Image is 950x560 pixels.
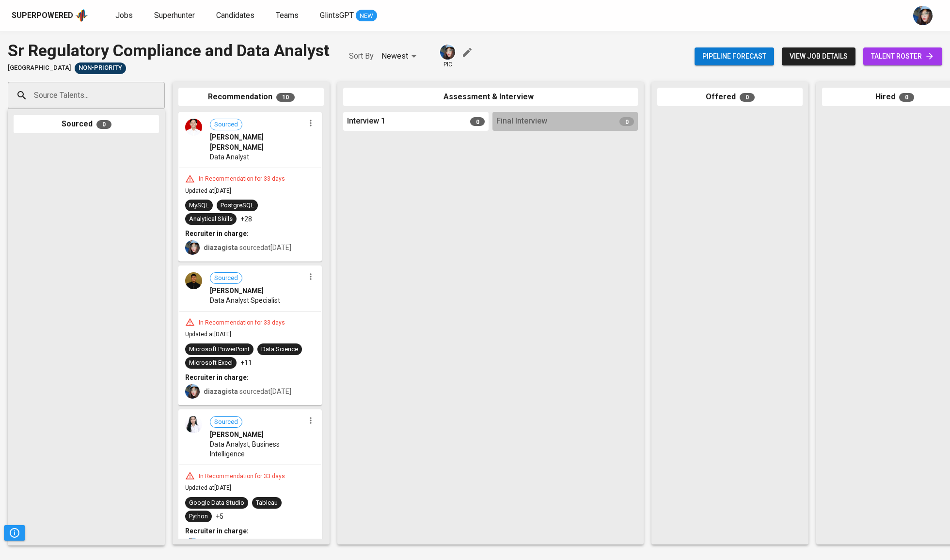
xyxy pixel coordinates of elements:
a: Teams [276,10,301,22]
b: Recruiter in charge: [185,230,249,237]
a: talent roster [863,47,942,65]
div: In Recommendation for 33 days [195,175,289,183]
span: Interview 1 [347,116,385,127]
span: Data Analyst Specialist [210,296,280,305]
span: talent roster [871,50,934,62]
div: Sourced[PERSON_NAME] [PERSON_NAME]Data AnalystIn Recommendation for 33 daysUpdated at[DATE]MySQLP... [178,112,322,262]
button: Pipeline forecast [695,47,774,65]
div: In Recommendation for 33 days [195,319,289,327]
div: Sr Regulatory Compliance and Data Analyst [8,39,330,62]
div: Pending Client’s Feedback [75,62,126,74]
span: Sourced [210,418,242,427]
p: Sort By [349,50,374,62]
button: Open [159,94,161,96]
div: Microsoft Excel [189,358,233,368]
span: 0 [740,93,755,102]
span: Final Interview [496,116,547,127]
span: [PERSON_NAME] [210,430,264,439]
img: app logo [75,8,88,23]
span: sourced at [DATE] [204,244,291,251]
b: Recruiter in charge: [185,373,249,381]
span: 10 [276,93,295,102]
p: +11 [240,358,252,368]
a: GlintsGPT NEW [320,10,377,22]
span: [PERSON_NAME] [PERSON_NAME] [210,132,304,152]
a: Superhunter [154,10,197,22]
div: In Recommendation for 33 days [195,472,289,481]
span: 0 [96,120,111,129]
div: Recommendation [178,88,324,107]
img: diazagista@glints.com [185,538,200,552]
img: 9d8eba0a8a3d86936de574156e355808.jpeg [185,272,202,289]
div: Superpowered [12,10,73,21]
span: Teams [276,11,299,20]
div: Assessment & Interview [343,88,638,107]
span: Data Analyst [210,152,249,162]
div: Data Science [261,345,298,354]
div: Sourced [14,115,159,134]
a: Jobs [115,10,135,22]
div: Python [189,512,208,521]
span: 0 [619,117,634,126]
img: diazagista@glints.com [440,45,455,60]
div: pic [439,44,456,69]
div: Analytical Skills [189,215,233,224]
span: Sourced [210,274,242,283]
div: Newest [381,47,420,65]
img: diazagista@glints.com [913,6,933,25]
span: Data Analyst, Business Intelligence [210,439,304,459]
p: +28 [240,214,252,224]
div: Sourced[PERSON_NAME]Data Analyst, Business IntelligenceIn Recommendation for 33 daysUpdated at[DA... [178,409,322,559]
div: Sourced[PERSON_NAME]Data Analyst SpecialistIn Recommendation for 33 daysUpdated at[DATE]Microsoft... [178,265,322,405]
img: 89319847821427520bf355bf3db83c33.jpg [185,416,202,433]
img: b299658ea08985405bbcca6d843d5014.jpg [185,119,202,136]
img: diazagista@glints.com [185,384,200,399]
img: diazagista@glints.com [185,240,200,255]
a: Superpoweredapp logo [12,8,88,23]
span: view job details [790,50,848,62]
div: Google Data Studio [189,498,244,508]
b: diazagista [204,244,238,251]
div: Tableau [256,498,278,508]
span: 0 [470,117,485,126]
a: Candidates [216,10,256,22]
span: [GEOGRAPHIC_DATA] [8,63,71,73]
span: Candidates [216,11,254,20]
b: Recruiter in charge: [185,527,249,535]
span: 0 [899,93,914,102]
div: MySQL [189,201,209,210]
span: [PERSON_NAME] [210,286,264,296]
span: Sourced [210,120,242,129]
span: Updated at [DATE] [185,331,231,338]
div: Microsoft PowerPoint [189,345,250,354]
span: Superhunter [154,11,195,20]
div: PostgreSQL [221,201,254,210]
span: sourced at [DATE] [204,388,291,395]
button: Pipeline Triggers [4,525,25,541]
span: GlintsGPT [320,11,354,20]
span: Jobs [115,11,133,20]
span: Non-Priority [75,63,126,73]
b: diazagista [204,388,238,395]
p: Newest [381,50,408,62]
p: +5 [216,512,223,521]
div: Offered [657,88,803,107]
button: view job details [782,47,855,65]
span: Pipeline forecast [702,50,766,62]
span: NEW [356,11,377,21]
span: Updated at [DATE] [185,187,231,194]
span: Updated at [DATE] [185,484,231,491]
